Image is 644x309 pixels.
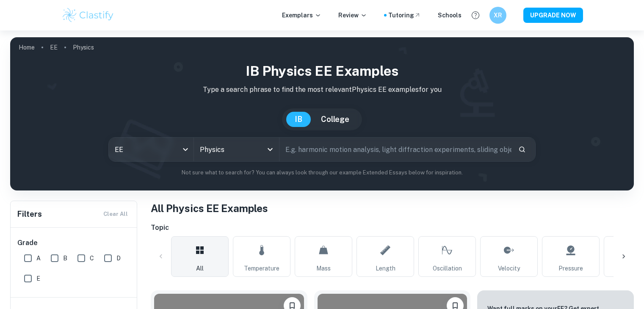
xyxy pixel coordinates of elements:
button: XR [489,7,506,24]
span: Oscillation [433,264,462,273]
h1: All Physics EE Examples [151,201,634,216]
span: Mass [316,264,331,273]
button: Help and Feedback [468,8,483,22]
span: Temperature [244,264,279,273]
button: Open [264,143,276,155]
img: Clastify logo [61,7,115,24]
h6: Grade [17,238,131,248]
span: B [63,254,67,263]
a: Schools [438,11,462,20]
span: E [36,274,40,283]
h6: Topic [151,223,634,233]
button: College [312,112,358,127]
button: UPGRADE NOW [523,8,583,23]
h1: IB Physics EE examples [17,61,627,81]
span: All [196,264,204,273]
h6: XR [493,11,503,20]
img: profile cover [10,37,634,190]
button: Search [515,142,529,157]
span: D [116,254,121,263]
p: Type a search phrase to find the most relevant Physics EE examples for you [17,85,627,95]
input: E.g. harmonic motion analysis, light diffraction experiments, sliding objects down a ramp... [279,138,511,161]
a: Tutoring [388,11,421,20]
button: IB [286,112,311,127]
a: EE [50,41,58,53]
span: Pressure [558,264,583,273]
span: Velocity [498,264,520,273]
p: Exemplars [282,11,321,20]
p: Not sure what to search for? You can always look through our example Extended Essays below for in... [17,168,627,177]
span: C [90,254,94,263]
span: A [36,254,41,263]
a: Home [19,41,35,53]
h6: Filters [17,208,42,220]
div: EE [109,138,193,161]
p: Review [338,11,367,20]
p: Physics [73,43,94,52]
span: Length [376,264,395,273]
